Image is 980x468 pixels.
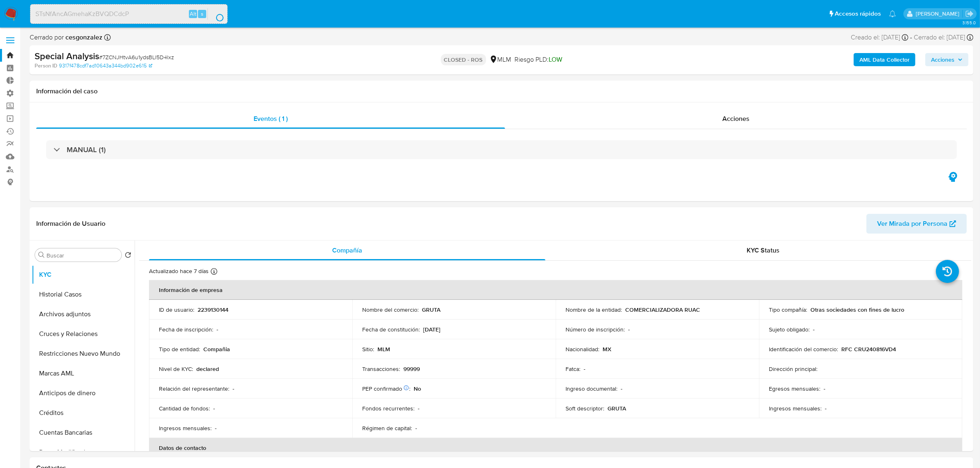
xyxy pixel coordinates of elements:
[47,252,118,259] input: Buscar
[67,145,106,154] h3: MANUAL (1)
[30,9,227,19] input: Buscar usuario o caso...
[32,383,135,403] button: Anticipos de dinero
[566,345,599,353] p: Nacionalidad :
[769,385,820,392] p: Egresos mensuales :
[769,345,838,353] p: Identificación del comercio :
[159,424,212,432] p: Ingresos mensuales :
[362,405,414,412] p: Fondos recurrentes :
[910,33,912,42] span: -
[621,385,622,392] p: -
[32,364,135,383] button: Marcas AML
[825,405,826,412] p: -
[362,385,410,392] p: PEP confirmado :
[515,55,563,64] span: Riesgo PLD:
[149,438,962,458] th: Datos de contacto
[813,326,815,333] p: -
[36,220,105,228] h1: Información de Usuario
[925,53,968,66] button: Acciones
[362,365,400,373] p: Transacciones :
[30,33,102,42] span: Cerrado por
[584,365,585,373] p: -
[566,326,625,333] p: Número de inscripción :
[415,424,417,432] p: -
[32,285,135,304] button: Historial Casos
[64,32,102,42] b: cesgonzalez
[32,324,135,344] button: Cruces y Relaciones
[332,246,362,255] span: Compañía
[233,385,234,392] p: -
[362,345,374,353] p: Sitio :
[441,54,486,65] p: CLOSED - ROS
[608,405,626,412] p: GRUTA
[159,385,229,392] p: Relación del representante :
[810,306,904,313] p: Otras sociedades con fines de lucro
[965,9,974,18] a: Salir
[824,385,825,392] p: -
[566,306,622,313] p: Nombre de la entidad :
[32,403,135,423] button: Créditos
[916,10,962,18] p: daniela.lagunesrodriguez@mercadolibre.com.mx
[769,365,817,373] p: Dirección principal :
[159,306,194,313] p: ID de usuario :
[859,53,910,66] b: AML Data Collector
[769,326,810,333] p: Sujeto obligado :
[213,405,215,412] p: -
[99,53,174,61] span: # 7ZCNJHtvA6u1ydsBLI5D4Ixz
[769,405,822,412] p: Ingresos mensuales :
[190,10,196,18] span: Alt
[201,10,203,18] span: s
[59,62,152,70] a: 9317f478cdf7ad10643a344bd902e615
[489,55,512,64] div: MLM
[835,9,881,18] span: Accesos rápidos
[203,345,230,353] p: Compañia
[32,304,135,324] button: Archivos adjuntos
[422,306,440,313] p: GRUTA
[254,114,288,123] span: Eventos ( 1 )
[566,385,617,392] p: Ingreso documental :
[149,267,209,275] p: Actualizado hace 7 días
[854,53,915,66] button: AML Data Collector
[841,345,896,353] p: RFC CRU240816VD4
[32,443,135,462] button: Datos Modificados
[628,326,630,333] p: -
[32,265,135,285] button: KYC
[362,424,412,432] p: Régimen de capital :
[35,62,57,70] b: Person ID
[377,345,390,353] p: MLM
[125,252,131,261] button: Volver al orden por defecto
[159,365,193,373] p: Nivel de KYC :
[877,214,947,234] span: Ver Mirada por Persona
[159,345,200,353] p: Tipo de entidad :
[207,8,224,20] button: search-icon
[931,53,954,66] span: Acciones
[722,114,750,123] span: Acciones
[215,424,216,432] p: -
[32,423,135,443] button: Cuentas Bancarias
[36,87,967,95] h1: Información del caso
[46,140,957,159] div: MANUAL (1)
[418,405,419,412] p: -
[414,385,421,392] p: No
[566,365,580,373] p: Fatca :
[625,306,700,313] p: COMERCIALIZADORA RUAC
[566,405,604,412] p: Soft descriptor :
[423,326,440,333] p: [DATE]
[216,326,218,333] p: -
[159,326,213,333] p: Fecha de inscripción :
[149,280,962,300] th: Información de empresa
[851,33,908,42] div: Creado el: [DATE]
[747,246,780,255] span: KYC Status
[362,326,420,333] p: Fecha de constitución :
[32,344,135,364] button: Restricciones Nuevo Mundo
[403,365,420,373] p: 99999
[603,345,611,353] p: MX
[38,252,45,258] button: Buscar
[159,405,210,412] p: Cantidad de fondos :
[769,306,807,313] p: Tipo compañía :
[914,33,973,42] div: Cerrado el: [DATE]
[866,214,967,234] button: Ver Mirada por Persona
[198,306,228,313] p: 2239130144
[362,306,419,313] p: Nombre del comercio :
[889,10,896,17] a: Notificaciones
[196,365,219,373] p: declared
